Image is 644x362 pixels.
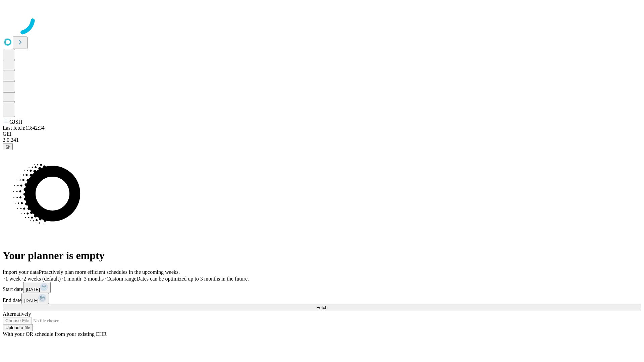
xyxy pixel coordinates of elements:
[5,144,10,149] span: @
[24,298,38,303] span: [DATE]
[39,269,180,275] span: Proactively plan more efficient schedules in the upcoming weeks.
[3,282,641,293] div: Start date
[23,276,61,282] span: 2 weeks (default)
[9,119,22,125] span: GJSH
[3,143,13,150] button: @
[3,131,641,137] div: GEI
[3,137,641,143] div: 2.0.241
[63,276,81,282] span: 1 month
[3,331,107,337] span: With your OR schedule from your existing EHR
[3,311,31,317] span: Alternatively
[3,304,641,311] button: Fetch
[23,282,51,293] button: [DATE]
[106,276,136,282] span: Custom range
[137,276,249,282] span: Dates can be optimized up to 3 months in the future.
[5,276,21,282] span: 1 week
[26,287,40,292] span: [DATE]
[3,269,39,275] span: Import your data
[3,324,33,331] button: Upload a file
[3,125,45,131] span: Last fetch: 13:42:34
[21,293,49,304] button: [DATE]
[3,249,641,262] h1: Your planner is empty
[316,305,327,310] span: Fetch
[3,293,641,304] div: End date
[84,276,104,282] span: 3 months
